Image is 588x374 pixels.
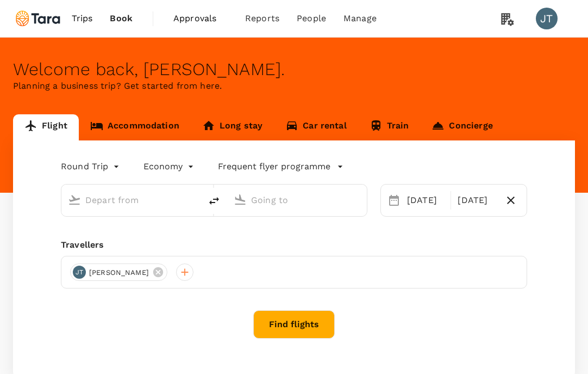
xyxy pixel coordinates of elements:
[297,12,326,25] span: People
[72,12,93,25] span: Trips
[253,310,335,339] button: Find flights
[201,188,227,214] button: delete
[173,12,228,25] span: Approvals
[61,238,527,252] div: Travellers
[143,158,196,175] div: Economy
[359,199,361,201] button: Open
[73,266,86,279] div: JT
[453,189,499,211] div: [DATE]
[420,114,504,140] a: Concierge
[191,114,274,140] a: Long stay
[61,158,122,175] div: Round Trip
[13,7,63,30] img: Tara Climate Ltd
[110,12,133,25] span: Book
[536,8,558,29] div: JT
[193,199,196,201] button: Open
[218,160,343,173] button: Frequent flyer programme
[343,12,377,25] span: Manage
[85,192,178,209] input: Depart from
[251,192,344,209] input: Going to
[70,263,167,281] div: JT[PERSON_NAME]
[13,79,575,93] p: Planning a business trip? Get started from here.
[83,267,155,278] span: [PERSON_NAME]
[13,59,575,79] div: Welcome back , [PERSON_NAME] .
[218,160,330,173] p: Frequent flyer programme
[358,114,421,140] a: Train
[274,114,358,140] a: Car rental
[79,114,191,140] a: Accommodation
[245,12,279,25] span: Reports
[403,189,448,211] div: [DATE]
[13,114,79,140] a: Flight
